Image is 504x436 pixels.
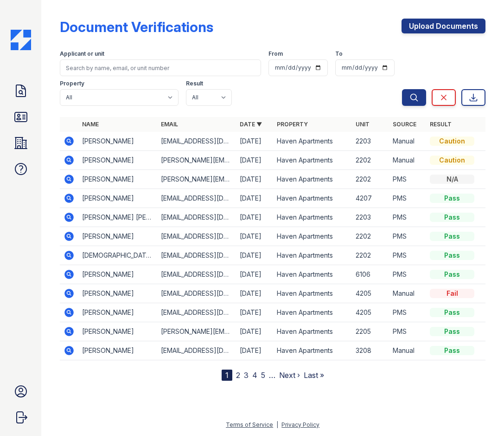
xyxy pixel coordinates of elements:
[389,151,426,170] td: Manual
[273,170,352,189] td: Haven Apartments
[78,246,157,265] td: [DEMOGRAPHIC_DATA][PERSON_NAME]
[389,341,426,360] td: Manual
[352,341,389,360] td: 3208
[226,421,273,428] a: Terms of Service
[273,303,352,322] td: Haven Apartments
[389,246,426,265] td: PMS
[60,59,261,76] input: Search by name, email, or unit number
[430,194,474,203] div: Pass
[157,151,236,170] td: [PERSON_NAME][EMAIL_ADDRESS][DOMAIN_NAME]
[430,270,474,279] div: Pass
[78,170,157,189] td: [PERSON_NAME]
[273,208,352,227] td: Haven Apartments
[236,189,273,208] td: [DATE]
[352,132,389,151] td: 2203
[430,121,452,128] a: Result
[273,132,352,151] td: Haven Apartments
[273,189,352,208] td: Haven Apartments
[236,246,273,265] td: [DATE]
[352,246,389,265] td: 2202
[236,322,273,341] td: [DATE]
[430,251,474,260] div: Pass
[236,151,273,170] td: [DATE]
[157,246,236,265] td: [EMAIL_ADDRESS][DOMAIN_NAME]
[78,189,157,208] td: [PERSON_NAME]
[78,151,157,170] td: [PERSON_NAME]
[352,303,389,322] td: 4205
[240,121,262,128] a: Date ▼
[78,265,157,284] td: [PERSON_NAME]
[269,370,275,381] span: …
[236,227,273,246] td: [DATE]
[352,265,389,284] td: 6106
[236,284,273,303] td: [DATE]
[356,121,370,128] a: Unit
[157,189,236,208] td: [EMAIL_ADDRESS][DOMAIN_NAME]
[304,371,324,380] a: Last »
[78,132,157,151] td: [PERSON_NAME]
[60,50,104,58] label: Applicant or unit
[161,121,178,128] a: Email
[236,265,273,284] td: [DATE]
[78,208,157,227] td: [PERSON_NAME] [PERSON_NAME]
[236,208,273,227] td: [DATE]
[252,371,257,380] a: 4
[352,189,389,208] td: 4207
[352,322,389,341] td: 2205
[244,371,249,380] a: 3
[389,189,426,208] td: PMS
[157,303,236,322] td: [EMAIL_ADDRESS][DOMAIN_NAME]
[279,371,300,380] a: Next ›
[157,227,236,246] td: [EMAIL_ADDRESS][DOMAIN_NAME]
[60,80,84,87] label: Property
[11,30,31,50] img: CE_Icon_Blue-c292c112584629df590d857e76928e9f676e5b41ef8f769ba2f05ee15b207248.png
[236,371,240,380] a: 2
[277,121,308,128] a: Property
[157,132,236,151] td: [EMAIL_ADDRESS][DOMAIN_NAME]
[268,50,283,58] label: From
[236,132,273,151] td: [DATE]
[273,151,352,170] td: Haven Apartments
[352,208,389,227] td: 2203
[82,121,99,128] a: Name
[389,303,426,322] td: PMS
[352,151,389,170] td: 2202
[281,421,319,428] a: Privacy Policy
[60,19,213,35] div: Document Verifications
[276,421,278,428] div: |
[430,346,474,355] div: Pass
[236,303,273,322] td: [DATE]
[273,322,352,341] td: Haven Apartments
[186,80,203,87] label: Result
[273,284,352,303] td: Haven Apartments
[430,175,474,184] div: N/A
[389,132,426,151] td: Manual
[157,322,236,341] td: [PERSON_NAME][EMAIL_ADDRESS][PERSON_NAME][DOMAIN_NAME]
[78,284,157,303] td: [PERSON_NAME]
[389,208,426,227] td: PMS
[261,371,265,380] a: 5
[157,208,236,227] td: [EMAIL_ADDRESS][DOMAIN_NAME]
[78,322,157,341] td: [PERSON_NAME]
[389,170,426,189] td: PMS
[78,227,157,246] td: [PERSON_NAME]
[352,170,389,189] td: 2202
[273,265,352,284] td: Haven Apartments
[389,265,426,284] td: PMS
[352,284,389,303] td: 4205
[157,170,236,189] td: [PERSON_NAME][EMAIL_ADDRESS][DOMAIN_NAME]
[157,284,236,303] td: [EMAIL_ADDRESS][DOMAIN_NAME]
[157,265,236,284] td: [EMAIL_ADDRESS][DOMAIN_NAME]
[335,50,343,58] label: To
[236,170,273,189] td: [DATE]
[393,121,416,128] a: Source
[389,227,426,246] td: PMS
[78,303,157,322] td: [PERSON_NAME]
[430,213,474,222] div: Pass
[430,289,474,298] div: Fail
[222,370,232,381] div: 1
[273,341,352,360] td: Haven Apartments
[430,232,474,241] div: Pass
[273,227,352,246] td: Haven Apartments
[236,341,273,360] td: [DATE]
